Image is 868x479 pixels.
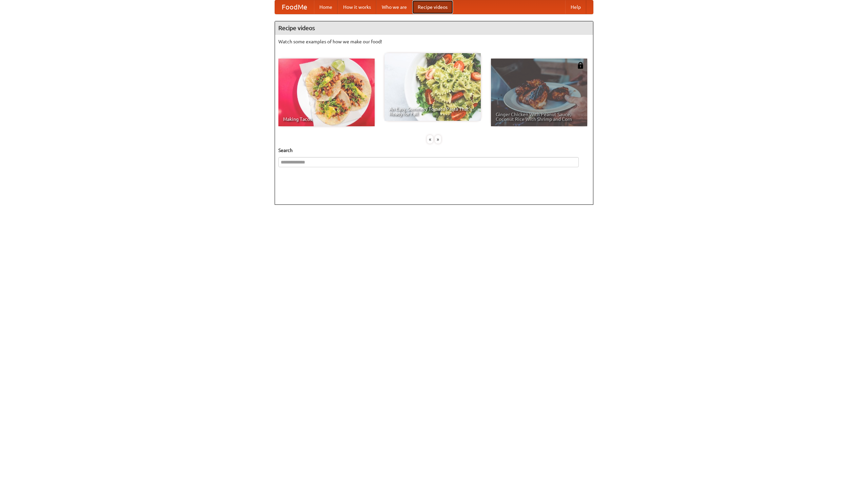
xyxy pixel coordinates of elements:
a: An Easy, Summery Tomato Pasta That's Ready for Fall [384,53,481,121]
a: Who we are [376,0,412,14]
a: How it works [338,0,376,14]
a: Recipe videos [412,0,453,14]
a: FoodMe [275,0,314,14]
a: Help [565,0,586,14]
a: Home [314,0,338,14]
div: » [435,135,441,144]
span: An Easy, Summery Tomato Pasta That's Ready for Fall [389,107,476,116]
h5: Search [278,147,590,154]
h4: Recipe videos [275,21,593,35]
div: « [427,135,433,144]
span: Making Tacos [283,117,370,122]
img: 483408.png [577,62,584,69]
p: Watch some examples of how we make our food! [278,38,590,45]
a: Making Tacos [278,59,375,126]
